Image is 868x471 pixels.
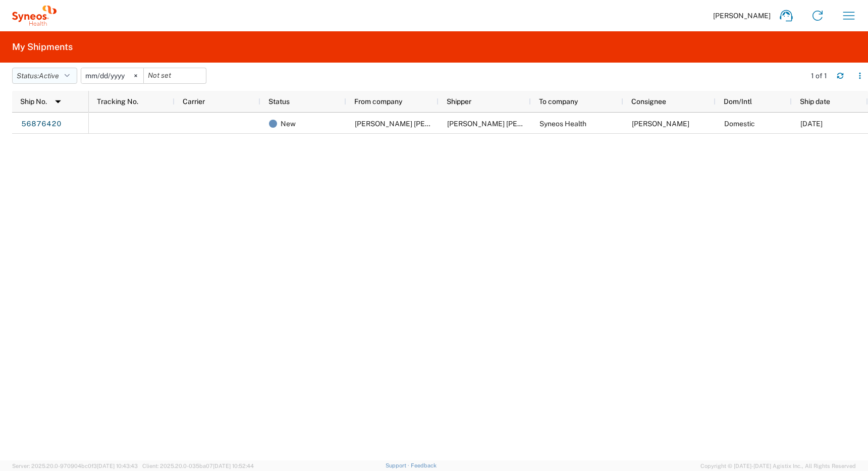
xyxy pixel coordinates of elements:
span: Shipper [447,97,471,106]
input: Not set [144,68,206,83]
span: Carrier [183,97,205,106]
span: Syneos Health [539,120,586,128]
img: arrow-dropdown.svg [50,93,66,110]
span: Ship date [800,97,830,106]
span: Status [268,97,290,106]
span: Domestic [724,120,755,128]
span: Active [39,72,59,80]
a: Support [386,462,411,468]
span: Client: 2025.20.0-035ba07 [142,463,254,469]
span: Shiva Kalhor Monfared [447,120,564,128]
input: Not set [81,68,143,83]
span: Consignee [631,97,666,106]
div: 1 of 1 [811,71,829,80]
span: Shiva Kalhor Monfared [355,120,471,128]
span: Ship No. [20,97,47,106]
span: Shaun Villafana [632,120,689,128]
span: Copyright © [DATE]-[DATE] Agistix Inc., All Rights Reserved [700,461,856,470]
span: [DATE] 10:52:44 [213,463,254,469]
span: To company [539,97,578,106]
button: Status:Active [12,68,77,84]
h2: My Shipments [12,41,73,53]
span: [PERSON_NAME] [713,11,771,20]
span: Tracking No. [97,97,138,106]
span: Server: 2025.20.0-970904bc0f3 [12,463,138,469]
a: Feedback [411,462,437,468]
a: 56876420 [21,116,62,132]
span: New [281,113,296,134]
span: [DATE] 10:43:43 [97,463,138,469]
span: Dom/Intl [724,97,752,106]
span: 09/20/2025 [800,120,823,128]
span: From company [354,97,402,106]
